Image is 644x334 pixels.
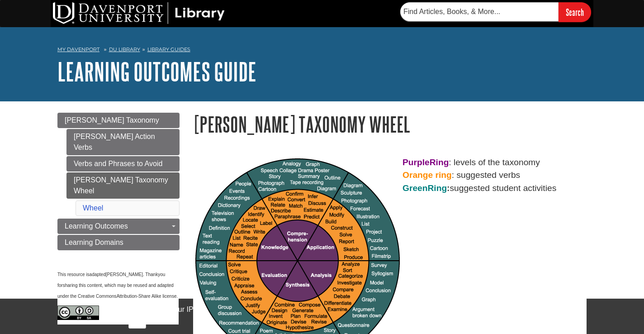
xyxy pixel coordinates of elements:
a: [PERSON_NAME] Taxonomy Wheel [66,172,180,199]
form: Searches DU Library's articles, books, and more [400,2,591,22]
span: Attribution-Share Alike license [117,294,177,299]
span: [PERSON_NAME]. Thank [106,272,158,277]
span: you for [57,272,166,288]
span: This resource is [57,272,90,277]
strong: : [402,183,450,193]
input: Search [559,2,591,22]
a: [PERSON_NAME] Taxonomy [57,113,180,128]
strong: Orange ring [402,170,452,180]
strong: Ring [430,157,449,167]
span: sharing this content, which may be reused and adapted under the Creative Commons . [57,283,178,299]
a: Library Guides [147,46,190,52]
span: [PERSON_NAME] Taxonomy [65,116,159,124]
strong: Purple [402,157,430,167]
a: [PERSON_NAME] Action Verbs [66,129,180,155]
p: : levels of the taxonomy : suggested verbs suggested student activities [193,156,587,195]
a: Learning Domains [57,235,180,250]
h1: [PERSON_NAME] Taxonomy Wheel [193,113,587,136]
a: DU Library [109,46,140,52]
span: Learning Outcomes [65,222,128,230]
span: Green [402,183,427,193]
a: Learning Outcomes Guide [57,57,256,86]
span: adapted [90,272,106,277]
span: Learning Domains [65,239,123,246]
a: Verbs and Phrases to Avoid [66,156,180,172]
a: Wheel [83,204,103,212]
span: Ring [427,183,447,193]
nav: breadcrumb [57,43,587,58]
a: My Davenport [57,46,99,53]
img: DU Library [53,2,225,24]
div: Guide Page Menu [57,113,180,334]
a: Learning Outcomes [57,219,180,234]
input: Find Articles, Books, & More... [400,2,559,21]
